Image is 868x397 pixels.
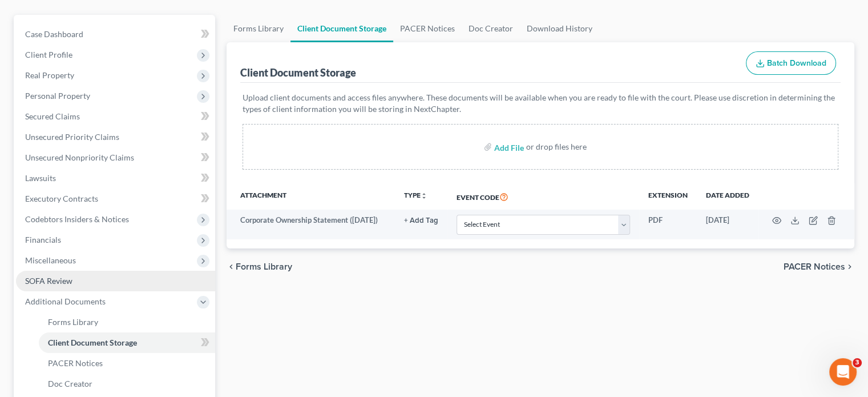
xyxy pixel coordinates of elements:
[767,58,826,68] span: Batch Download
[25,111,80,121] span: Secured Claims
[845,262,854,271] i: chevron_right
[39,374,215,394] a: Doc Creator
[25,153,134,162] span: Unsecured Nonpriority Claims
[48,338,137,347] span: Client Document Storage
[639,183,697,210] th: Extension
[227,210,395,239] td: Corporate Ownership Statement ([DATE])
[227,262,236,271] i: chevron_left
[697,210,758,239] td: [DATE]
[25,70,74,80] span: Real Property
[784,262,854,271] button: PACER Notices chevron_right
[25,296,106,306] span: Additional Documents
[421,193,427,199] i: unfold_more
[697,183,758,210] th: Date added
[462,15,520,42] a: Doc Creator
[25,194,98,203] span: Executory Contracts
[227,183,395,210] th: Attachment
[25,276,72,286] span: SOFA Review
[784,262,845,271] span: PACER Notices
[25,29,83,39] span: Case Dashboard
[16,189,215,209] a: Executory Contracts
[16,127,215,147] a: Unsecured Priority Claims
[25,235,61,244] span: Financials
[290,15,393,42] a: Client Document Storage
[25,173,56,183] span: Lawsuits
[39,312,215,332] a: Forms Library
[393,15,462,42] a: PACER Notices
[39,332,215,353] a: Client Document Storage
[639,210,697,239] td: PDF
[227,15,290,42] a: Forms Library
[526,141,587,153] div: or drop files here
[25,132,119,142] span: Unsecured Priority Claims
[25,255,76,265] span: Miscellaneous
[48,379,92,388] span: Doc Creator
[16,24,215,45] a: Case Dashboard
[25,50,72,59] span: Client Profile
[39,353,215,374] a: PACER Notices
[520,15,599,42] a: Download History
[746,51,836,75] button: Batch Download
[25,91,90,101] span: Personal Property
[227,262,292,271] button: chevron_left Forms Library
[853,358,862,367] span: 3
[404,215,438,226] a: + Add Tag
[447,183,639,210] th: Event Code
[404,217,438,224] button: + Add Tag
[48,317,98,327] span: Forms Library
[829,358,857,386] iframe: Intercom live chat
[16,168,215,189] a: Lawsuits
[25,214,129,224] span: Codebtors Insiders & Notices
[16,271,215,291] a: SOFA Review
[243,92,838,115] p: Upload client documents and access files anywhere. These documents will be available when you are...
[16,106,215,127] a: Secured Claims
[404,192,427,199] button: TYPEunfold_more
[48,358,103,368] span: PACER Notices
[16,147,215,168] a: Unsecured Nonpriority Claims
[236,262,292,271] span: Forms Library
[240,66,356,79] div: Client Document Storage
